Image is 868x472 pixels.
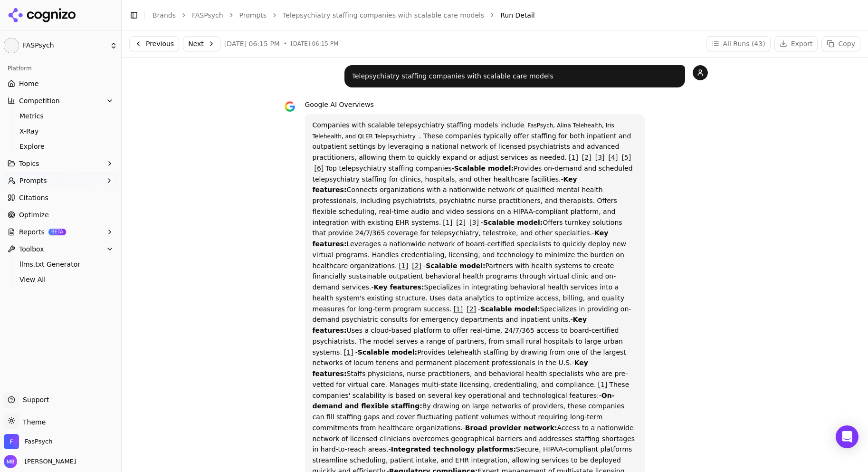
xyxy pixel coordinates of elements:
span: Toolbox [19,244,44,254]
a: [6] [315,164,324,172]
a: [1] [399,262,408,270]
span: View All [19,275,102,284]
a: [2] [456,219,466,226]
a: Metrics [16,109,106,123]
button: All Runs (43) [706,36,771,51]
a: FASPsych [192,10,223,20]
a: Prompts [239,10,267,20]
a: [1] [453,305,463,313]
span: [DATE] 06:15 PM [291,40,338,48]
div: Open Intercom Messenger [836,425,858,448]
button: Prompts [4,173,117,188]
button: Next [183,36,220,51]
p: Telepsychiatry staffing companies with scalable care models [352,71,677,82]
img: FasPsych [4,434,19,449]
strong: Scalable model: [483,219,543,226]
img: Michael Boyle [4,455,17,468]
strong: Scalable model: [358,348,417,356]
button: Open user button [4,455,76,468]
a: [2] [467,305,476,313]
strong: Scalable model: [454,164,514,172]
strong: Integrated technology platforms: [391,445,516,453]
span: Optimize [19,210,49,220]
a: [3] [469,219,479,226]
a: Telepsychiatry staffing companies with scalable care models [283,10,484,20]
button: Open organization switcher [4,434,53,449]
span: llms.txt Generator [19,260,102,269]
a: X-Ray [16,125,106,138]
span: Theme [19,418,46,426]
strong: Scalable model: [480,305,540,313]
button: Previous [129,36,179,51]
button: Copy [821,36,860,51]
span: Support [19,395,49,405]
span: [PERSON_NAME] [21,457,76,466]
span: Competition [19,96,60,106]
a: [4] [609,154,618,161]
a: [2] [582,154,591,161]
span: Google AI Overviews [305,101,374,108]
span: X-Ray [19,126,102,136]
button: Topics [4,156,117,171]
a: [3] [595,154,605,161]
button: Toolbox [4,241,117,257]
button: Competition [4,93,117,108]
a: Home [4,76,117,91]
a: Brands [153,11,176,19]
a: View All [16,273,106,286]
span: • [284,40,287,48]
span: Reports [19,227,45,237]
span: FasPsych [25,437,53,446]
span: [DATE] 06:15 PM [224,39,280,48]
strong: Key features: [373,283,424,291]
button: Export [774,36,818,51]
a: [5] [621,154,631,161]
a: llms.txt Generator [16,258,106,271]
span: Citations [19,193,48,202]
span: Explore [19,142,102,151]
a: [2] [412,262,421,270]
span: Topics [19,159,39,168]
button: ReportsBETA [4,224,117,240]
a: [1] [443,219,452,226]
span: F [4,38,19,53]
a: Explore [16,140,106,153]
span: FASPsych [23,41,106,50]
nav: breadcrumb [153,10,841,20]
div: Platform [4,61,117,76]
a: Optimize [4,207,117,222]
span: Metrics [19,111,102,121]
a: [1] [344,348,353,356]
span: Prompts [19,176,47,185]
strong: Scalable model: [426,262,485,270]
a: Citations [4,190,117,205]
a: [1] [569,154,578,161]
span: Run Detail [500,10,535,20]
strong: On-demand and flexible staffing: [313,392,615,410]
span: Home [19,79,38,88]
span: BETA [48,229,66,235]
strong: Broad provider network: [465,424,557,432]
a: [1] [598,381,607,388]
